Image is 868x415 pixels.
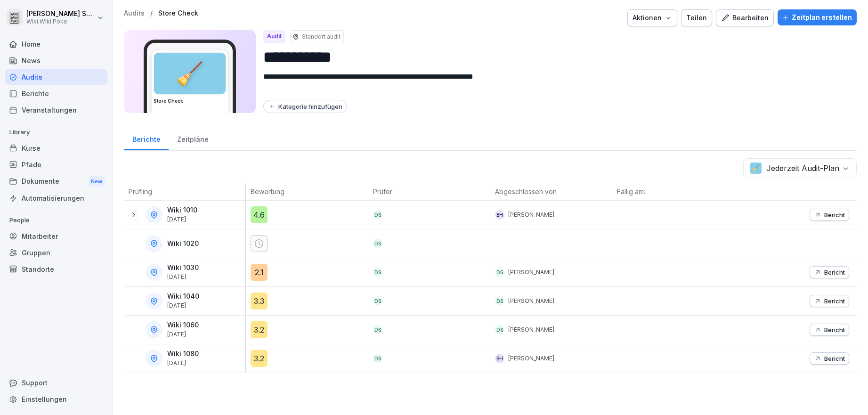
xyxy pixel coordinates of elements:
div: Support [5,374,107,391]
div: Aktionen [633,13,672,23]
div: 3.2 [251,321,268,338]
p: [DATE] [167,274,199,280]
a: Zeitpläne [169,126,217,150]
button: Teilen [681,9,712,26]
p: Wiki 1010 [167,206,197,214]
div: BH [495,210,504,220]
div: Dokumente [5,173,107,190]
p: Bewertung [251,187,363,196]
p: Library [5,125,107,140]
div: DS [373,268,382,277]
p: Bericht [824,326,845,334]
p: [PERSON_NAME] [508,211,554,219]
div: 🧹 [154,53,226,94]
div: DS [373,239,382,248]
div: Berichte [124,126,169,150]
a: Mitarbeiter [5,228,107,244]
a: Store Check [158,9,198,17]
p: Bericht [824,211,845,219]
th: Prüfer [368,183,490,201]
div: Kategorie hinzufügen [268,103,342,110]
button: Bearbeiten [716,9,774,26]
a: Home [5,36,107,52]
p: [PERSON_NAME] [508,268,554,277]
p: Abgeschlossen von [495,187,608,196]
p: [PERSON_NAME] [508,297,554,305]
div: 3.2 [251,350,268,367]
button: Bericht [810,209,849,221]
div: 2.1 [251,264,268,281]
h3: Store Check [154,98,226,105]
a: News [5,52,107,69]
a: Kurse [5,140,107,156]
button: Bericht [810,295,849,307]
a: Standorte [5,261,107,277]
div: DS [373,210,382,220]
p: Wiki Wiki Poke [26,18,95,25]
p: Wiki 1080 [167,350,199,358]
p: [PERSON_NAME] [508,354,554,363]
p: [PERSON_NAME] [508,325,554,334]
div: BH [495,354,504,363]
div: Zeitplan erstellen [782,12,852,23]
div: Teilen [686,13,707,23]
p: [DATE] [167,331,199,338]
button: Bericht [810,266,849,278]
button: Bericht [810,324,849,336]
a: Gruppen [5,244,107,261]
a: Automatisierungen [5,190,107,206]
button: Aktionen [627,9,677,26]
div: DS [495,268,504,277]
div: DS [495,296,504,306]
p: [DATE] [167,302,199,309]
a: DokumenteNew [5,173,107,190]
a: Einstellungen [5,391,107,407]
p: [DATE] [167,360,199,366]
div: DS [495,325,504,334]
button: Zeitplan erstellen [778,9,857,25]
a: Audits [124,9,145,17]
p: Wiki 1040 [167,293,199,301]
div: 4.6 [251,206,268,223]
a: Berichte [5,85,107,102]
p: [DATE] [167,216,197,223]
a: Pfade [5,156,107,173]
p: Wiki 1020 [167,240,199,248]
div: DS [373,325,382,334]
p: Wiki 1060 [167,321,199,329]
p: Wiki 1030 [167,264,199,272]
div: Bearbeiten [721,13,769,23]
th: Fällig am: [612,183,734,201]
div: DS [373,296,382,306]
p: Bericht [824,269,845,276]
div: New [89,176,105,187]
button: Bericht [810,352,849,365]
p: Prüfling [129,187,241,196]
p: People [5,213,107,228]
a: Audits [5,69,107,85]
p: Bericht [824,355,845,362]
p: [PERSON_NAME] Schütt [26,10,95,18]
div: DS [373,354,382,363]
button: Kategorie hinzufügen [263,100,347,113]
p: Standort audit [302,33,341,41]
a: Veranstaltungen [5,102,107,118]
div: 3.3 [251,293,268,309]
div: Audit [263,30,285,43]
